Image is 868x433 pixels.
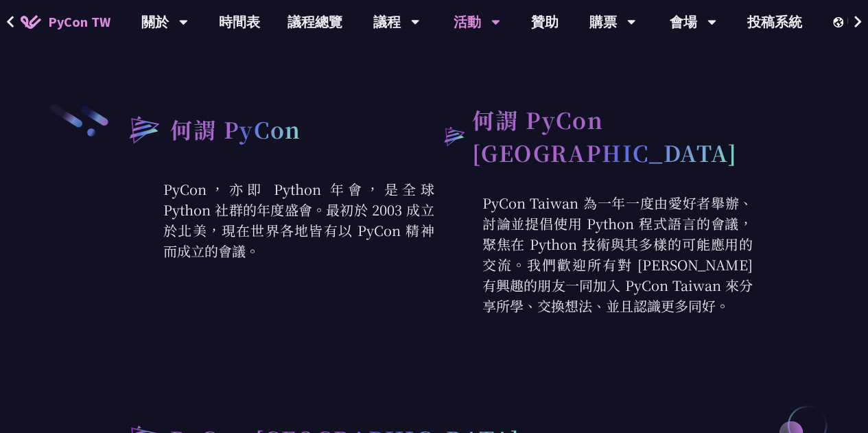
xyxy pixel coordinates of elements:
h2: 何謂 PyCon [GEOGRAPHIC_DATA] [472,103,753,169]
h2: 何謂 PyCon [170,113,301,145]
p: PyCon Taiwan 為一年一度由愛好者舉辦、討論並提倡使用 Python 程式語言的會議，聚焦在 Python 技術與其多樣的可能應用的交流。我們歡迎所有對 [PERSON_NAME] 有... [434,193,753,316]
a: PyCon TW [7,5,124,39]
img: heading-bullet [115,103,170,155]
img: heading-bullet [434,117,473,154]
p: PyCon，亦即 Python 年會，是全球 Python 社群的年度盛會。最初於 2003 成立於北美，現在世界各地皆有以 PyCon 精神而成立的會議。 [115,179,434,261]
span: PyCon TW [48,12,110,32]
img: Locale Icon [833,17,847,27]
img: Home icon of PyCon TW 2025 [21,15,41,29]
